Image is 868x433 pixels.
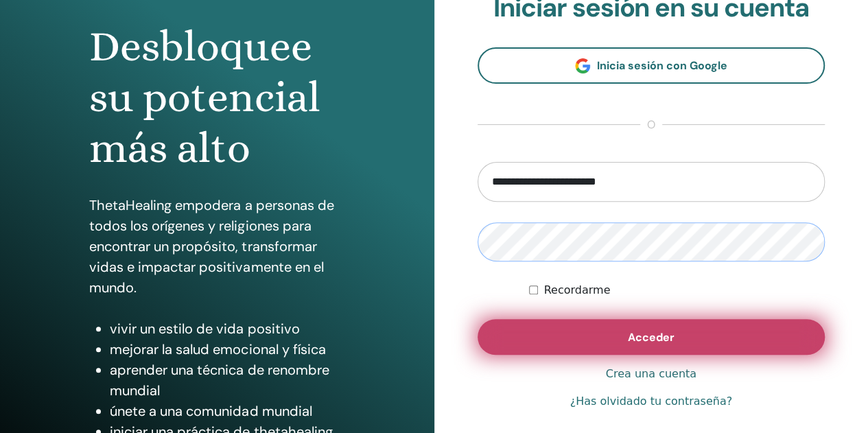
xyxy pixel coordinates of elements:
button: Acceder [478,319,825,355]
li: únete a una comunidad mundial [110,401,344,421]
li: mejorar la salud emocional y física [110,339,344,360]
span: Inicia sesión con Google [597,58,727,73]
a: ¿Has olvidado tu contraseña? [570,393,732,410]
span: Acceder [628,330,675,344]
a: Inicia sesión con Google [478,47,825,84]
h1: Desbloquee su potencial más alto [89,21,344,174]
li: aprender una técnica de renombre mundial [110,360,344,401]
span: o [640,117,662,133]
li: vivir un estilo de vida positivo [110,318,344,339]
p: ThetaHealing empodera a personas de todos los orígenes y religiones para encontrar un propósito, ... [89,195,344,298]
label: Recordarme [543,282,610,299]
div: Mantenerme autenticado indefinidamente o hasta cerrar la sesión manualmente [529,282,825,299]
a: Crea una cuenta [606,366,696,382]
